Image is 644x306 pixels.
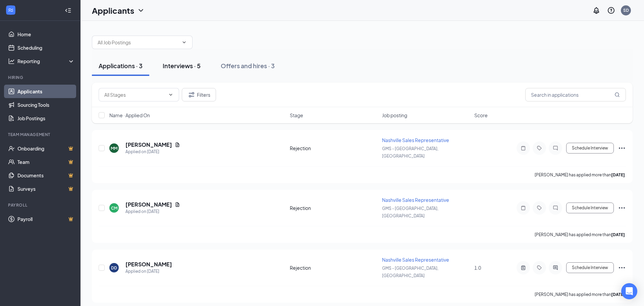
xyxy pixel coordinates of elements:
button: Schedule Interview [566,203,614,213]
span: GMS - [GEOGRAPHIC_DATA], [GEOGRAPHIC_DATA] [382,266,438,278]
div: Interviews · 5 [163,61,201,70]
svg: WorkstreamLogo [7,7,14,13]
span: GMS - [GEOGRAPHIC_DATA], [GEOGRAPHIC_DATA] [382,146,438,159]
svg: Ellipses [618,264,626,272]
b: [DATE] [611,172,625,177]
svg: Ellipses [618,144,626,152]
a: Home [17,28,75,41]
div: Rejection [290,264,378,271]
a: TeamCrown [17,155,75,169]
div: Offers and hires · 3 [221,61,275,70]
svg: Analysis [8,58,15,64]
b: [DATE] [611,232,625,237]
b: [DATE] [611,292,625,297]
div: Applied on [DATE] [125,268,172,275]
div: SD [623,7,629,13]
span: Job posting [382,112,407,119]
svg: Document [175,202,180,207]
button: Schedule Interview [566,143,614,154]
div: Rejection [290,205,378,211]
span: Name · Applied On [109,112,150,119]
a: Sourcing Tools [17,98,75,112]
svg: QuestionInfo [607,6,615,14]
div: Reporting [17,58,75,64]
h5: [PERSON_NAME] [125,201,172,208]
div: DD [111,265,117,271]
div: CM [111,205,117,211]
a: SurveysCrown [17,182,75,195]
p: [PERSON_NAME] has applied more than . [535,172,626,178]
span: Stage [290,112,303,119]
input: All Stages [104,91,165,98]
span: Score [474,112,488,119]
svg: Note [519,145,527,151]
h5: [PERSON_NAME] [125,261,172,268]
p: [PERSON_NAME] has applied more than . [535,232,626,237]
svg: Ellipses [618,204,626,212]
div: Open Intercom Messenger [621,283,637,299]
svg: Notifications [592,6,600,14]
svg: ChevronDown [137,6,145,14]
h5: [PERSON_NAME] [125,141,172,148]
svg: Tag [535,145,543,151]
span: GMS - [GEOGRAPHIC_DATA], [GEOGRAPHIC_DATA] [382,206,438,218]
span: 1.0 [474,265,481,271]
div: Applied on [DATE] [125,208,180,215]
a: Job Postings [17,112,75,125]
button: Schedule Interview [566,262,614,273]
span: Nashville Sales Representative [382,257,449,263]
svg: Document [175,142,180,147]
svg: ChevronDown [181,40,187,45]
svg: ActiveNote [519,265,527,270]
a: PayrollCrown [17,212,75,226]
a: Applicants [17,85,75,98]
a: DocumentsCrown [17,169,75,182]
svg: ChatInactive [551,205,559,211]
input: All Job Postings [98,39,179,46]
svg: Collapse [65,7,71,14]
div: Payroll [8,202,73,208]
span: Nashville Sales Representative [382,137,449,143]
span: Nashville Sales Representative [382,197,449,203]
div: Applications · 3 [99,61,143,70]
svg: ChatInactive [551,145,559,151]
svg: ChevronDown [168,92,173,97]
input: Search in applications [525,88,626,101]
svg: Tag [535,265,543,270]
div: Team Management [8,132,73,137]
div: Applied on [DATE] [125,148,180,155]
svg: MagnifyingGlass [614,92,620,97]
svg: Note [519,205,527,211]
svg: Tag [535,205,543,211]
svg: Filter [187,91,196,99]
svg: ActiveChat [551,265,559,270]
div: Rejection [290,145,378,151]
button: Filter Filters [182,88,216,101]
h1: Applicants [92,5,134,16]
p: [PERSON_NAME] has applied more than . [535,292,626,297]
a: OnboardingCrown [17,142,75,155]
div: Hiring [8,75,73,80]
a: Scheduling [17,41,75,54]
div: MM [111,145,117,151]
